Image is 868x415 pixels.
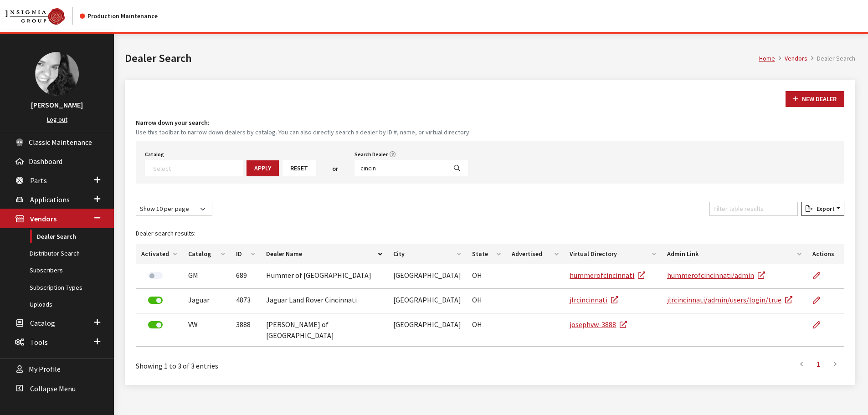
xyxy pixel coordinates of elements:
[810,355,827,373] a: 1
[807,54,855,63] li: Dealer Search
[145,160,243,176] span: Select
[807,244,844,264] th: Actions
[388,289,467,313] td: [GEOGRAPHIC_DATA]
[570,295,618,304] a: jlrcincinnati
[231,313,261,347] td: 3888
[5,8,65,25] img: Catalog Maintenance
[231,244,261,264] th: ID: activate to sort column ascending
[467,289,506,313] td: OH
[125,50,759,67] h1: Dealer Search
[148,321,163,328] label: Deactivate Dealer
[332,164,338,174] span: or
[183,313,231,347] td: VW
[136,354,425,371] div: Showing 1 to 3 of 3 entries
[145,150,164,159] label: Catalog
[136,128,844,137] small: Use this toolbar to narrow down dealers by catalog. You can also directly search a dealer by ID #...
[136,223,844,244] caption: Dealer search results:
[5,7,80,25] a: Insignia Group logo
[231,264,261,289] td: 689
[231,289,261,313] td: 4873
[35,52,79,96] img: Khrystal Dorton
[775,54,807,63] li: Vendors
[467,264,506,289] td: OH
[261,264,388,289] td: Hummer of [GEOGRAPHIC_DATA]
[148,272,163,279] label: Activate Dealer
[354,160,447,176] input: Search
[388,244,467,264] th: City: activate to sort column ascending
[30,318,55,328] span: Catalog
[446,160,468,176] button: Search
[29,157,62,166] span: Dashboard
[30,176,47,185] span: Parts
[570,320,627,329] a: josephvw-3888
[183,244,231,264] th: Catalog: activate to sort column ascending
[667,295,792,304] a: jlrcincinnati/admin/users/login/true
[812,264,828,287] a: Edit Dealer
[183,264,231,289] td: GM
[30,215,56,224] span: Vendors
[80,11,158,21] div: Production Maintenance
[153,164,242,172] textarea: Search
[813,205,835,213] span: Export
[506,244,564,264] th: Advertised: activate to sort column ascending
[354,150,388,159] label: Search Dealer
[467,313,506,347] td: OH
[136,118,844,128] h4: Narrow down your search:
[29,365,61,374] span: My Profile
[564,244,661,264] th: Virtual Directory: activate to sort column ascending
[667,271,765,280] a: hummerofcincinnati/admin
[29,138,92,147] span: Classic Maintenance
[30,195,70,204] span: Applications
[759,54,775,62] a: Home
[388,264,467,289] td: [GEOGRAPHIC_DATA]
[30,384,76,393] span: Collapse Menu
[812,313,828,336] a: Edit Dealer
[467,244,506,264] th: State: activate to sort column ascending
[9,99,105,110] h3: [PERSON_NAME]
[47,115,67,123] a: Log out
[388,313,467,347] td: [GEOGRAPHIC_DATA]
[136,244,183,264] th: Activated: activate to sort column ascending
[282,160,316,176] button: Reset
[261,289,388,313] td: Jaguar Land Rover Cincinnati
[662,244,807,264] th: Admin Link: activate to sort column ascending
[786,91,844,107] button: New Dealer
[801,202,844,216] button: Export
[709,202,798,216] input: Filter table results
[261,244,388,264] th: Dealer Name: activate to sort column descending
[812,289,828,312] a: Edit Dealer
[30,338,48,347] span: Tools
[261,313,388,347] td: [PERSON_NAME] of [GEOGRAPHIC_DATA]
[183,289,231,313] td: Jaguar
[148,297,163,304] label: Deactivate Dealer
[570,271,645,280] a: hummerofcincinnati
[247,160,279,176] button: Apply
